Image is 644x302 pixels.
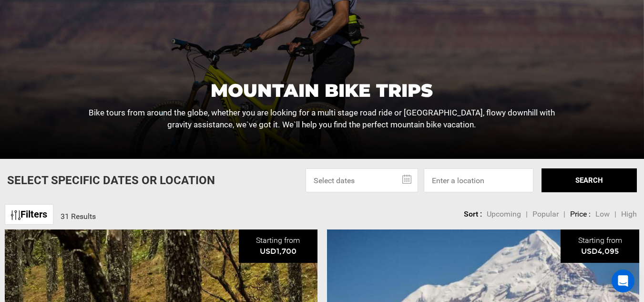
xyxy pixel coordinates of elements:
[11,210,20,220] img: btn-icon.svg
[621,209,637,219] span: High
[306,168,418,192] input: Select dates
[563,209,565,220] li: |
[542,168,637,192] button: SEARCH
[7,172,215,188] p: Select Specific Dates Or Location
[612,270,634,292] div: Open Intercom Messenger
[61,212,96,221] span: 31 Results
[464,209,482,220] li: Sort :
[87,107,557,130] p: Bike tours from around the globe, whether you are looking for a multi stage road ride or [GEOGRAP...
[532,209,559,219] span: Popular
[5,204,53,225] a: Filters
[595,209,610,219] span: Low
[424,168,533,192] input: Enter a location
[487,209,521,219] span: Upcoming
[526,209,528,220] li: |
[570,209,591,220] li: Price :
[87,82,557,100] h1: Mountain Bike Trips
[614,209,616,220] li: |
